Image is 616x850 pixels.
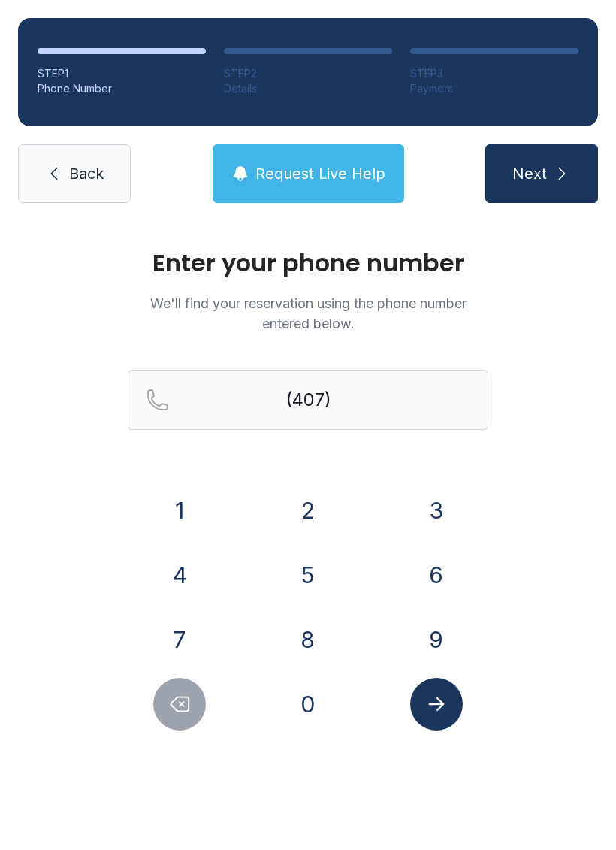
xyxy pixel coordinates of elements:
div: Details [224,81,392,96]
p: We'll find your reservation using the phone number entered below. [128,293,488,334]
div: STEP 2 [224,66,392,81]
button: 5 [282,549,334,601]
div: Payment [410,81,578,96]
span: Next [512,163,547,184]
button: 1 [153,484,206,537]
button: 9 [410,613,463,666]
h1: Enter your phone number [128,251,488,275]
button: 6 [410,549,463,601]
button: 3 [410,484,463,537]
div: STEP 3 [410,66,578,81]
span: Back [69,163,104,184]
button: 4 [153,549,206,601]
button: Delete number [153,678,206,731]
div: STEP 1 [38,66,206,81]
input: Reservation phone number [128,370,488,430]
button: 7 [153,613,206,666]
div: Phone Number [38,81,206,96]
button: 8 [282,613,334,666]
button: Submit lookup form [410,678,463,731]
button: 0 [282,678,334,731]
button: 2 [282,484,334,537]
span: Request Live Help [255,163,385,184]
